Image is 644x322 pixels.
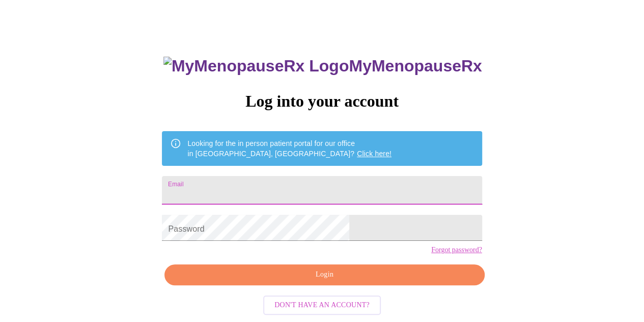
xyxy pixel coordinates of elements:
div: Looking for the in person patient portal for our office in [GEOGRAPHIC_DATA], [GEOGRAPHIC_DATA]? [187,134,391,163]
a: Click here! [357,150,391,158]
a: Forgot password? [431,246,482,254]
h3: MyMenopauseRx [163,57,482,76]
button: Login [164,264,484,285]
span: Login [176,268,472,281]
button: Don't have an account? [263,295,381,315]
h3: Log into your account [162,92,482,111]
span: Don't have an account? [274,299,370,312]
a: Don't have an account? [261,300,383,309]
img: MyMenopauseRx Logo [163,57,349,76]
